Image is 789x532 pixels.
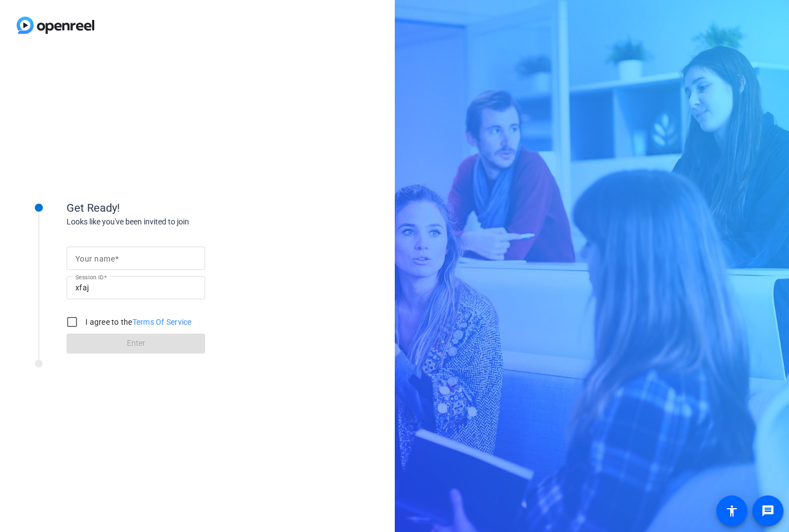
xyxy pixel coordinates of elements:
mat-icon: accessibility [725,504,739,518]
div: Get Ready! [67,199,288,216]
mat-label: Session ID [75,274,104,280]
a: Terms Of Service [133,318,192,326]
mat-icon: message [761,504,775,518]
mat-label: Your name [75,254,115,263]
label: I agree to the [83,316,192,328]
div: Looks like you've been invited to join [67,216,288,228]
